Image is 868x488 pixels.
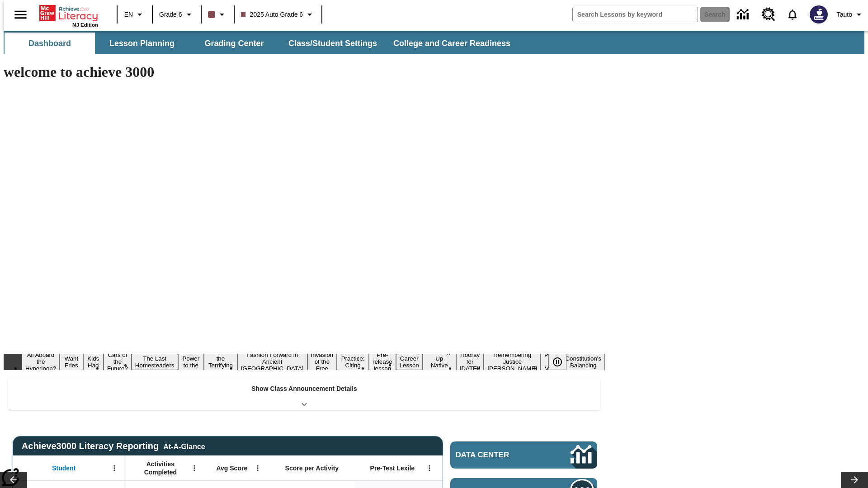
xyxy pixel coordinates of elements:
button: Lesson carousel, Next [841,472,868,488]
span: Grade 6 [159,10,182,19]
div: Show Class Announcement Details [8,379,600,410]
span: Score per Activity [285,464,339,472]
button: Slide 3 Dirty Jobs Kids Had To Do [83,340,104,384]
div: At-A-Glance [163,441,205,451]
p: Show Class Announcement Details [251,384,357,394]
div: SubNavbar [4,33,519,54]
button: Open side menu [7,1,34,28]
button: Open Menu [108,461,121,475]
img: Avatar [810,5,828,23]
button: College and Career Readiness [386,33,518,54]
button: Class/Student Settings [281,33,384,54]
span: Activities Completed [131,460,190,476]
span: EN [124,10,133,19]
button: Slide 10 Mixed Practice: Citing Evidence [337,347,369,377]
button: Lesson Planning [97,33,187,54]
button: Select a new avatar [804,3,833,26]
button: Profile/Settings [833,6,868,23]
button: Slide 9 The Invasion of the Free CD [307,343,337,380]
button: Slide 1 All Aboard the Hyperloop? [22,350,60,373]
button: Grade: Grade 6, Select a grade [156,6,198,23]
button: Slide 17 The Constitution's Balancing Act [561,347,605,377]
button: Slide 11 Pre-release lesson [369,350,396,373]
button: Slide 12 Career Lesson [396,354,423,370]
button: Slide 4 Cars of the Future? [104,350,132,373]
button: Pause [548,354,566,370]
button: Slide 2 Do You Want Fries With That? [60,340,83,384]
span: Data Center [456,450,540,460]
div: Pause [548,354,576,370]
span: Student [52,464,75,472]
button: Slide 14 Hooray for Constitution Day! [456,350,484,373]
button: Grading Center [189,33,279,54]
button: Slide 7 Attack of the Terrifying Tomatoes [204,347,237,377]
h1: welcome to achieve 3000 [4,64,605,80]
a: Data Center [731,2,756,27]
a: Notifications [781,3,804,26]
span: Achieve3000 Literacy Reporting [22,441,205,451]
button: Slide 8 Fashion Forward in Ancient Rome [237,350,307,373]
button: Dashboard [5,33,95,54]
input: search field [573,7,698,22]
div: SubNavbar [4,31,864,54]
button: Open Menu [251,461,264,475]
button: Slide 13 Cooking Up Native Traditions [423,347,456,377]
span: 2025 Auto Grade 6 [241,10,303,19]
span: Tauto [837,10,852,19]
a: Resource Center, Will open in new tab [756,2,781,27]
button: Open Menu [188,461,201,475]
button: Class color is dark brown. Change class color [204,6,231,23]
span: Avg Score [216,464,247,472]
button: Slide 16 Point of View [541,350,561,373]
span: Pre-Test Lexile [370,464,415,472]
a: Data Center [450,441,597,469]
button: Slide 5 The Last Homesteaders [132,354,178,370]
div: Home [39,3,98,28]
button: Language: EN, Select a language [120,6,149,23]
span: NJ Edition [72,22,98,28]
button: Slide 15 Remembering Justice O'Connor [484,350,541,373]
a: Home [39,4,98,22]
button: Slide 6 Solar Power to the People [178,347,204,377]
button: Class: 2025 Auto Grade 6, Select your class [237,6,319,23]
button: Open Menu [423,461,436,475]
